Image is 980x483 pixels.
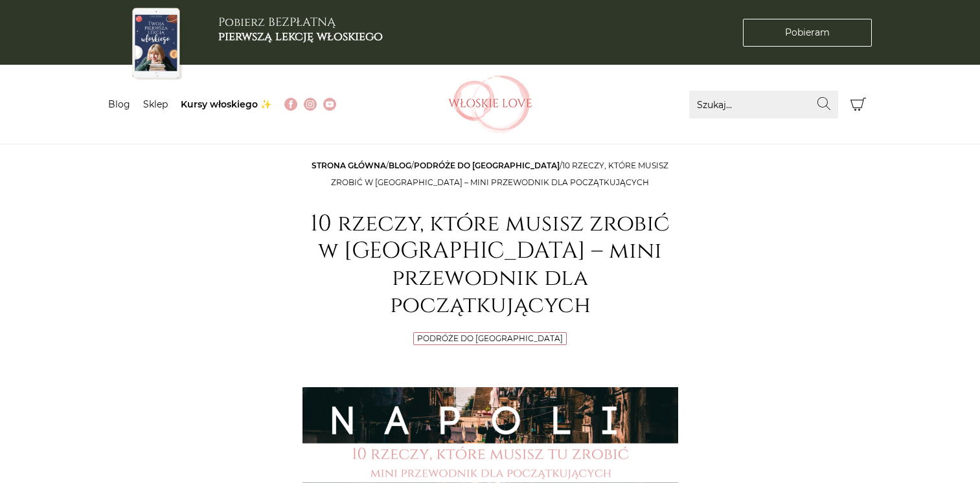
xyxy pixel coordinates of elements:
input: Szukaj... [689,91,838,118]
a: Strona główna [312,161,386,170]
a: Sklep [143,98,168,110]
button: Koszyk [845,91,872,118]
b: pierwszą lekcję włoskiego [218,28,383,45]
a: Podróże do [GEOGRAPHIC_DATA] [414,161,560,170]
a: Podróże do [GEOGRAPHIC_DATA] [417,333,563,343]
a: Blog [108,98,130,110]
span: / / / [312,161,668,187]
h1: 10 rzeczy, które musisz zrobić w [GEOGRAPHIC_DATA] – mini przewodnik dla początkujących [302,210,678,319]
h3: Pobierz BEZPŁATNĄ [218,16,383,43]
a: Pobieram [743,19,872,47]
img: Włoskielove [448,75,532,133]
a: Kursy włoskiego ✨ [181,98,271,110]
a: Blog [389,161,411,170]
span: Pobieram [785,26,830,39]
